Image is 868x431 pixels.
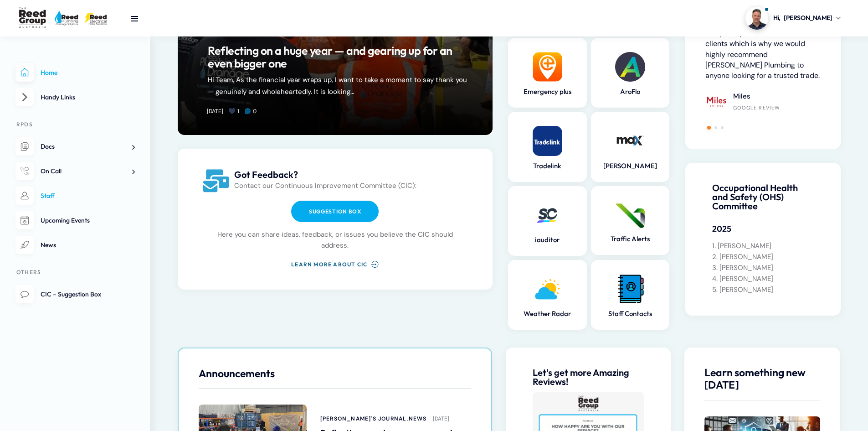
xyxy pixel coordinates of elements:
span: [PERSON_NAME] [784,13,832,23]
a: Profile picture of BrendanHi,[PERSON_NAME] [745,7,841,30]
img: Miles [705,90,727,112]
p: As a real estate agency we need a business who we can trust completely with all our valued client... [705,7,821,81]
a: [DATE] [433,415,449,422]
span: Announcements [199,367,275,380]
span: Learn something new [DATE] [704,366,806,392]
h4: Miles [733,92,780,101]
a: [PERSON_NAME]'s Journal [320,415,407,423]
span: , [407,415,409,422]
a: Staff Contacts [596,309,665,318]
a: News [409,415,427,423]
img: Chao Ping Huang [821,62,842,83]
a: Weather Radar [513,309,582,318]
div: Google Review [733,104,780,111]
h4: Let's get more Amazing Reviews! [533,368,644,386]
img: Profile picture of Brendan [745,7,768,30]
span: Hi, [773,13,781,23]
